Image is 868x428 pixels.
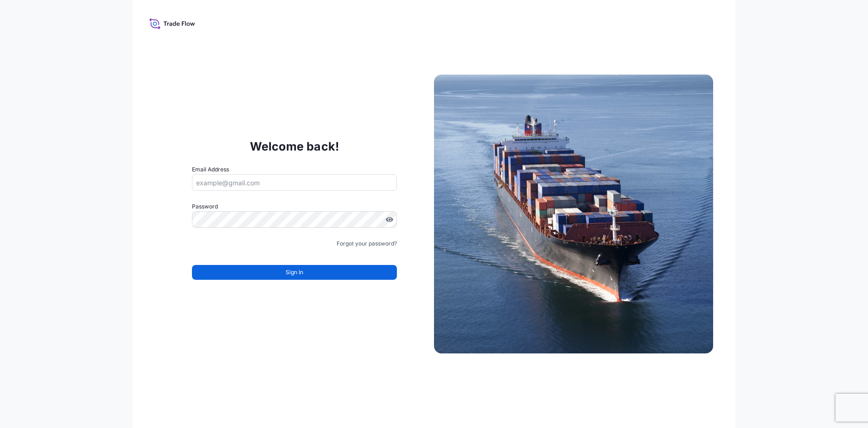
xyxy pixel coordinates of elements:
[250,139,339,154] p: Welcome back!
[434,75,713,353] img: Ship illustration
[192,174,397,191] input: example@gmail.com
[192,165,229,174] label: Email Address
[386,216,393,223] button: Show password
[286,268,303,277] span: Sign In
[192,202,397,211] label: Password
[337,239,397,248] a: Forgot your password?
[192,265,397,280] button: Sign In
